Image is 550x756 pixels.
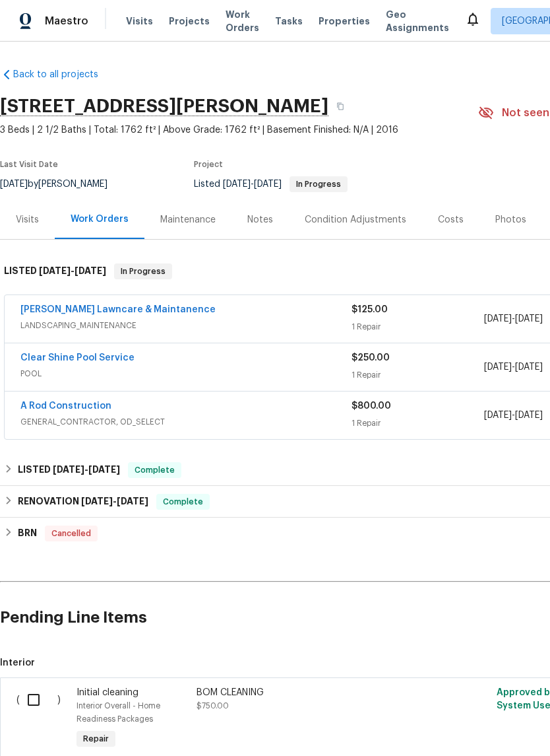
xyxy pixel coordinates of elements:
div: Condition Adjustments [305,213,406,226]
div: Costs [438,213,464,226]
span: POOL [20,367,351,380]
span: - [484,312,543,326]
span: Project [194,160,223,168]
span: [DATE] [75,266,106,275]
span: [DATE] [484,362,512,372]
span: [DATE] [223,180,251,189]
span: - [484,409,543,422]
span: $750.00 [197,702,229,710]
span: [DATE] [117,497,148,506]
div: ( ) [13,682,73,756]
span: [DATE] [484,314,512,324]
span: Maestro [45,15,88,28]
div: 1 Repair [351,320,484,333]
span: $125.00 [351,305,388,314]
div: Photos [495,213,526,226]
span: Work Orders [226,8,259,34]
div: Work Orders [71,213,129,226]
span: GENERAL_CONTRACTOR, OD_SELECT [20,415,351,429]
a: Clear Shine Pool Service [20,353,135,362]
span: - [53,465,120,474]
span: Cancelled [46,527,96,540]
div: 1 Repair [351,368,484,382]
h6: BRN [18,526,37,541]
span: [DATE] [515,411,543,420]
span: Properties [319,15,370,28]
span: [DATE] [88,465,120,474]
span: Interior Overall - Home Readiness Packages [76,702,160,723]
span: [DATE] [39,266,71,275]
h6: LISTED [4,263,106,279]
span: Complete [129,464,180,477]
span: - [223,180,282,189]
span: $250.00 [351,353,390,362]
span: In Progress [291,180,346,188]
div: 1 Repair [351,417,484,430]
div: Notes [247,213,273,226]
span: In Progress [115,265,171,278]
a: [PERSON_NAME] Lawncare & Maintanence [20,305,216,314]
span: - [39,266,106,275]
span: Initial cleaning [76,688,138,697]
span: [DATE] [53,465,84,474]
span: - [81,497,148,506]
button: Copy Address [328,94,352,118]
span: $800.00 [351,401,391,411]
span: [DATE] [484,411,512,420]
span: Geo Assignments [386,8,449,34]
span: Listed [194,180,348,189]
h6: RENOVATION [18,494,148,510]
span: Repair [78,732,114,745]
div: Maintenance [160,213,216,226]
div: BOM CLEANING [197,686,429,699]
h6: LISTED [18,462,120,478]
span: LANDSCAPING_MAINTENANCE [20,319,351,332]
div: Visits [16,213,39,226]
span: [DATE] [81,497,113,506]
span: [DATE] [254,180,282,189]
a: A Rod Construction [20,401,111,411]
span: Complete [158,495,208,508]
span: Tasks [275,17,303,26]
span: [DATE] [515,314,543,324]
span: [DATE] [515,362,543,372]
span: Visits [126,15,153,28]
span: - [484,361,543,374]
span: Projects [169,15,210,28]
